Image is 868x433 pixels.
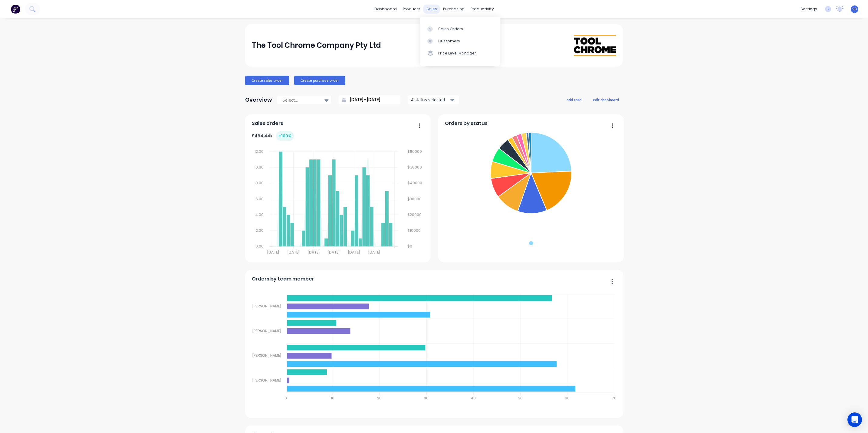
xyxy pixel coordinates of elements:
a: dashboard [371,5,400,14]
tspan: [DATE] [328,250,340,255]
button: Create purchase order [294,76,345,85]
tspan: [DATE] [348,250,360,255]
tspan: [DATE] [288,250,299,255]
tspan: [DATE] [308,250,320,255]
tspan: 0 [284,395,287,401]
button: edit dashboard [589,96,623,103]
tspan: 60 [565,395,570,401]
tspan: [DATE] [368,250,380,255]
tspan: 50 [518,395,523,401]
tspan: $60000 [408,149,422,154]
tspan: 70 [612,395,616,401]
div: sales [423,5,440,14]
div: purchasing [440,5,468,14]
tspan: 12.00 [254,149,263,154]
tspan: 0.00 [255,244,263,249]
tspan: 4.00 [255,212,263,217]
span: SB [852,6,857,12]
div: Customers [438,38,460,44]
tspan: $20000 [408,212,422,217]
tspan: 10.00 [254,165,263,170]
div: Overview [245,94,272,106]
tspan: 6.00 [255,196,263,202]
a: Customers [420,35,500,47]
a: Sales Orders [420,23,500,35]
div: settings [797,5,820,14]
tspan: 40 [471,395,476,401]
img: The Tool Chrome Company Pty Ltd [574,35,616,56]
tspan: $10000 [408,228,421,233]
img: Factory [11,5,20,14]
div: products [400,5,423,14]
tspan: [DATE] [267,250,279,255]
div: Price Level Manager [438,51,476,56]
tspan: $30000 [408,196,422,202]
tspan: [PERSON_NAME] [252,328,281,333]
tspan: [PERSON_NAME] [252,303,281,309]
div: + 100 % [276,131,294,141]
a: Price Level Manager [420,47,500,59]
tspan: 2.00 [255,228,263,233]
tspan: $40000 [408,180,422,185]
div: $ 464.44k [252,131,294,141]
span: Sales orders [252,120,283,127]
div: Open Intercom Messenger [847,412,862,427]
tspan: 20 [377,395,382,401]
span: Orders by status [445,120,488,127]
button: add card [563,96,585,103]
button: 4 status selected [408,95,459,104]
div: 4 status selected [411,97,449,103]
tspan: 8.00 [255,180,263,185]
div: The Tool Chrome Company Pty Ltd [252,39,381,51]
div: Sales Orders [438,26,463,32]
tspan: 30 [424,395,429,401]
tspan: [PERSON_NAME] [252,353,281,358]
tspan: $0 [408,244,413,249]
tspan: $50000 [408,165,422,170]
tspan: [PERSON_NAME] [252,378,281,383]
tspan: 10 [330,395,334,401]
div: productivity [468,5,497,14]
span: Orders by team member [252,275,314,283]
button: Create sales order [245,76,289,85]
